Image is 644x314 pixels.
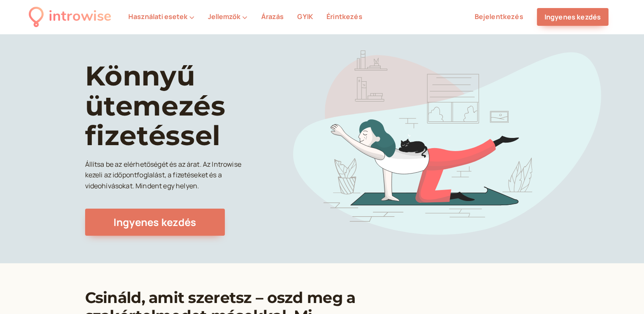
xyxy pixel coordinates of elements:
font: Ingyenes kezdés [113,215,196,229]
a: Árazás [261,12,284,21]
iframe: Chat Widget [492,216,644,314]
font: Használati esetek [128,12,188,21]
font: Könnyű ütemezés [85,59,226,122]
div: Csevegés widget [492,216,644,314]
div: introwise [49,5,111,28]
button: Jellemzők [208,13,247,20]
a: Bejelentkezés [475,12,523,21]
button: Használati esetek [128,13,194,20]
font: Állítsa be az elérhetőségét és az árat. Az Introwise kezeli az időpontfoglalást, a fizetéseket és... [85,160,241,191]
a: Ingyenes kezdés [85,209,225,236]
font: Ingyenes kezdés [544,12,601,22]
font: fizetéssel [85,119,221,152]
a: Ingyenes kezdés [537,8,608,26]
a: GYIK [297,12,313,21]
a: introwise [29,5,111,28]
a: Érintkezés [326,12,362,21]
font: Jellemzők [208,12,240,21]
